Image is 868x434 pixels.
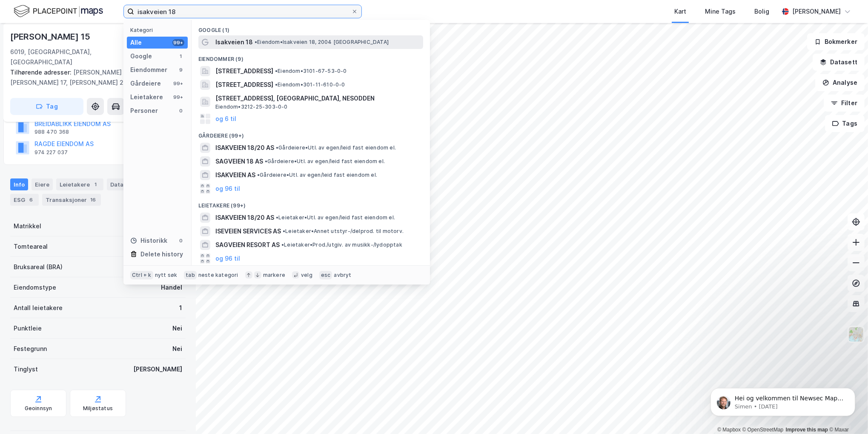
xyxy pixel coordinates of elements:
div: Bolig [754,6,769,17]
div: 99+ [172,39,184,46]
span: • [276,144,278,151]
span: Eiendom • 3212-25-303-0-0 [215,103,288,110]
div: tab [184,271,197,279]
span: [STREET_ADDRESS] [215,80,273,90]
div: 988 470 368 [34,129,69,135]
div: Alle [130,37,142,48]
div: Leietakere [130,92,163,102]
span: • [265,158,267,164]
div: [PERSON_NAME] 15 [10,30,92,43]
div: [PERSON_NAME] [133,364,182,374]
div: Eiere [32,178,53,190]
img: logo.f888ab2527a4732fd821a326f86c7f29.svg [14,4,103,19]
span: SAGVEIEN 18 AS [215,156,263,167]
div: Google [130,51,152,61]
div: Ctrl + k [130,271,153,279]
span: ISAKVEIEN 18/20 AS [215,213,274,223]
div: 0 [178,107,184,114]
span: • [276,214,278,221]
div: Nei [172,323,182,333]
button: Bokmerker [807,33,865,50]
div: Historikk [130,236,167,246]
div: [PERSON_NAME] 19, [PERSON_NAME] 17, [PERSON_NAME] 21 [10,67,179,88]
div: avbryt [334,272,351,279]
span: ISAKVEIEN 18/20 AS [215,143,274,153]
a: Improve this map [786,427,828,433]
div: Miljøstatus [83,405,113,412]
div: 9 [178,66,184,73]
span: [STREET_ADDRESS] [215,66,273,76]
div: Nei [172,344,182,354]
span: • [281,241,284,248]
span: Eiendom • 301-11-610-0-0 [275,81,345,88]
img: Z [848,326,864,342]
span: [STREET_ADDRESS], [GEOGRAPHIC_DATA], NESODDEN [215,93,420,103]
div: Kart [674,6,686,17]
div: Kategori [130,27,188,33]
span: Eiendom • 3101-67-53-0-0 [275,68,347,75]
div: Eiendomstype [14,282,56,293]
span: ISAKVEIEN AS [215,170,255,180]
span: Leietaker • Utl. av egen/leid fast eiendom el. [276,214,395,221]
div: Gårdeiere (99+) [192,126,430,141]
div: Gårdeiere [130,78,161,89]
span: Eiendom • Isakveien 18, 2004 [GEOGRAPHIC_DATA] [255,39,389,46]
a: OpenStreetMap [742,427,784,433]
button: og 96 til [215,253,240,264]
button: Datasett [813,54,865,71]
span: • [283,228,285,234]
div: Geoinnsyn [25,405,52,412]
div: Matrikkel [14,221,41,231]
div: 6 [27,195,35,204]
div: 6019, [GEOGRAPHIC_DATA], [GEOGRAPHIC_DATA] [10,47,140,67]
div: Tomteareal [14,241,48,252]
a: Mapbox [717,427,741,433]
span: • [275,81,278,88]
div: 1 [179,303,182,313]
div: Bruksareal (BRA) [14,262,63,272]
div: markere [263,272,285,279]
div: Festegrunn [14,344,47,354]
div: Transaksjoner [42,194,101,206]
button: Tags [825,115,865,132]
div: Leietakere (99+) [192,195,430,211]
div: Antall leietakere [14,303,63,313]
div: 1 [92,180,100,189]
button: Analyse [815,74,865,91]
span: Isakveien 18 [215,37,253,47]
div: Leietakere [56,178,103,190]
div: Info [10,178,28,190]
span: Gårdeiere • Utl. av egen/leid fast eiendom el. [265,158,385,165]
span: Leietaker • Annet utstyr-/delprod. til motorv. [283,228,404,235]
button: Tag [10,98,83,115]
div: Punktleie [14,323,42,333]
div: Mine Tags [705,6,736,17]
div: ESG [10,194,39,206]
div: Eiendommer [130,65,167,75]
div: velg [301,272,312,279]
div: Delete history [140,249,183,259]
input: Søk på adresse, matrikkel, gårdeiere, leietakere eller personer [134,5,351,18]
div: 1 [178,53,184,60]
span: • [255,39,257,45]
span: Gårdeiere • Utl. av egen/leid fast eiendom el. [276,144,396,151]
div: 0 [178,237,184,244]
div: 974 227 037 [34,149,68,156]
button: og 96 til [215,184,240,194]
div: esc [319,271,332,279]
div: Datasett [107,178,139,190]
button: og 6 til [215,114,236,124]
span: SAGVEIEN RESORT AS [215,240,280,250]
div: nytt søk [155,272,178,279]
div: 16 [89,195,97,204]
span: Gårdeiere • Utl. av egen/leid fast eiendom el. [257,172,377,178]
span: Leietaker • Prod./utgiv. av musikk-/lydopptak [281,241,402,248]
div: Tinglyst [14,364,38,374]
div: Eiendommer (9) [192,49,430,64]
iframe: Intercom notifications message [698,370,868,430]
span: • [275,68,278,74]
